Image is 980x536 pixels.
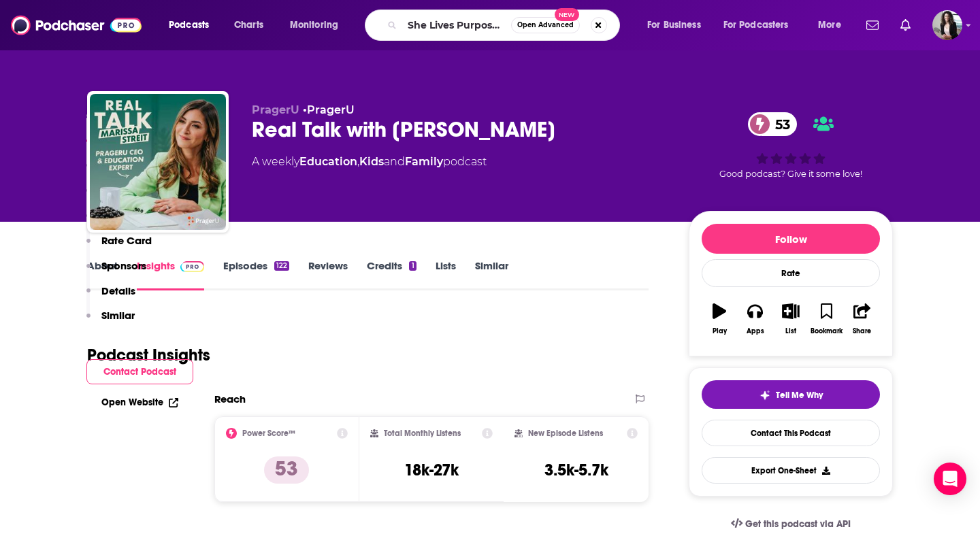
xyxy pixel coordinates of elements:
div: 53Good podcast? Give it some love! [689,103,893,188]
button: Follow [702,224,880,254]
div: Share [853,327,871,335]
img: User Profile [932,10,962,40]
div: List [785,327,796,335]
a: Reviews [308,259,348,290]
a: Similar [475,259,508,290]
button: Play [702,295,737,344]
input: Search podcasts, credits, & more... [402,14,511,36]
a: Kids [359,155,384,168]
h2: Power Score™ [242,429,295,438]
button: Sponsors [86,259,146,284]
div: Bookmark [811,327,843,335]
span: Monitoring [290,16,338,35]
span: Open Advanced [517,22,574,29]
a: PragerU [307,103,355,116]
button: tell me why sparkleTell Me Why [702,380,880,409]
div: Apps [747,327,764,335]
button: open menu [638,14,718,36]
a: 53 [748,112,797,136]
button: open menu [715,14,808,36]
span: 53 [762,112,797,136]
h3: 18k-27k [404,460,459,480]
span: Logged in as ElizabethCole [932,10,962,40]
button: Open AdvancedNew [511,17,580,33]
span: , [357,155,359,168]
p: Similar [101,309,135,322]
h2: Reach [214,392,246,405]
span: • [303,103,355,116]
h3: 3.5k-5.7k [544,460,608,480]
div: Rate [702,259,880,287]
div: Search podcasts, credits, & more... [378,10,633,41]
h2: Total Monthly Listens [384,429,461,438]
p: Sponsors [101,259,146,272]
button: Details [86,284,135,309]
button: open menu [159,14,227,36]
div: 1 [409,261,416,271]
a: Education [299,155,357,168]
span: Podcasts [169,16,209,35]
span: New [555,8,579,21]
div: Play [713,327,727,335]
h2: New Episode Listens [528,429,603,438]
a: Episodes122 [223,259,289,290]
a: Contact This Podcast [702,420,880,446]
a: Open Website [101,397,178,408]
div: 122 [274,261,289,271]
a: Show notifications dropdown [861,14,884,37]
a: Show notifications dropdown [895,14,916,37]
p: Details [101,284,135,297]
button: Share [845,295,880,344]
button: Apps [737,295,772,344]
span: Good podcast? Give it some love! [719,169,862,179]
button: Similar [86,309,135,334]
button: open menu [280,14,356,36]
span: For Business [647,16,701,35]
a: Lists [436,259,456,290]
span: Tell Me Why [776,390,823,401]
span: For Podcasters [723,16,789,35]
img: Real Talk with Marissa Streit [90,94,226,230]
button: Show profile menu [932,10,962,40]
span: Charts [234,16,263,35]
a: Credits1 [367,259,416,290]
button: Contact Podcast [86,359,193,384]
button: open menu [808,14,858,36]
button: Export One-Sheet [702,457,880,484]
span: PragerU [252,103,299,116]
button: List [773,295,808,344]
p: 53 [264,456,309,484]
span: and [384,155,405,168]
img: Podchaser - Follow, Share and Rate Podcasts [11,12,142,38]
span: Get this podcast via API [745,518,851,530]
a: Family [405,155,443,168]
button: Bookmark [808,295,844,344]
div: A weekly podcast [252,154,487,170]
span: More [818,16,841,35]
div: Open Intercom Messenger [934,463,966,495]
img: tell me why sparkle [759,390,770,401]
a: Charts [225,14,272,36]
